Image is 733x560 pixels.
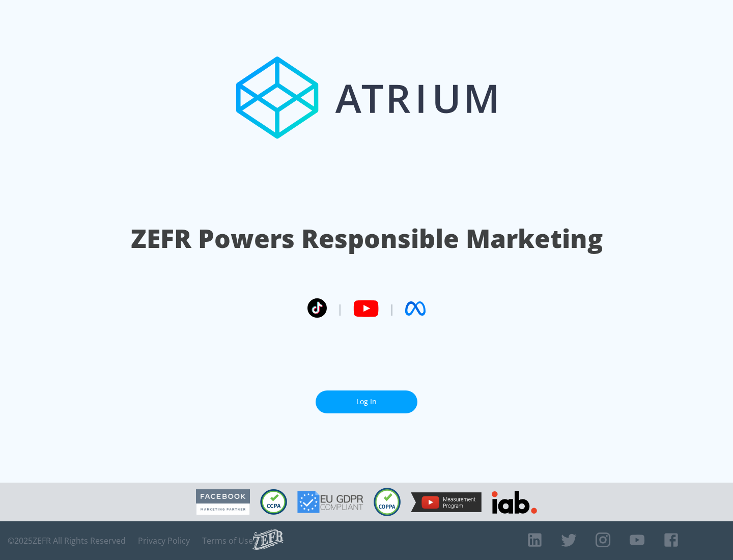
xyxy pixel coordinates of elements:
span: | [389,301,395,316]
span: | [337,301,343,316]
span: © 2025 ZEFR All Rights Reserved [8,536,126,546]
img: GDPR Compliant [297,491,363,513]
img: Facebook Marketing Partner [196,489,250,515]
img: COPPA Compliant [374,488,401,516]
img: IAB [492,491,537,514]
a: Log In [316,390,417,413]
h1: ZEFR Powers Responsible Marketing [131,221,603,256]
a: Terms of Use [202,536,253,546]
img: CCPA Compliant [260,489,287,515]
a: Privacy Policy [138,536,190,546]
img: YouTube Measurement Program [411,492,482,512]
